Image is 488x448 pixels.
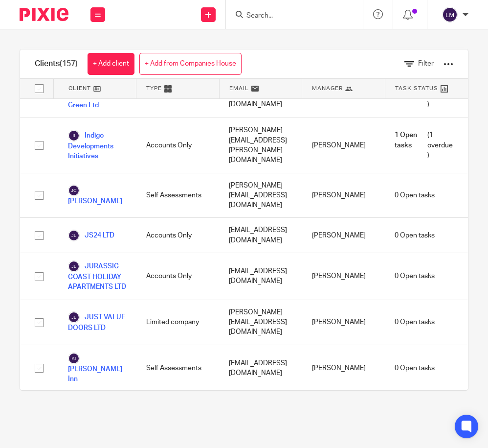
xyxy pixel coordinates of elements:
[302,173,385,218] div: [PERSON_NAME]
[302,218,385,253] div: [PERSON_NAME]
[302,118,385,172] div: [PERSON_NAME]
[395,84,438,93] span: Task Status
[68,260,127,292] a: JURASSIC COAST HOLIDAY APARTMENTS LTD
[60,60,78,68] span: (157)
[395,231,435,240] span: 0 Open tasks
[302,300,385,345] div: [PERSON_NAME]
[418,60,434,67] span: Filter
[139,53,242,75] a: + Add from Companies House
[68,185,80,196] img: svg%3E
[219,118,302,172] div: [PERSON_NAME][EMAIL_ADDRESS][PERSON_NAME][DOMAIN_NAME]
[30,79,48,98] input: Select all
[302,345,385,392] div: [PERSON_NAME]
[395,190,435,200] span: 0 Open tasks
[219,345,302,392] div: [EMAIL_ADDRESS][DOMAIN_NAME]
[88,53,134,75] a: + Add client
[395,363,435,373] span: 0 Open tasks
[136,253,220,300] div: Accounts Only
[68,230,114,241] a: JS24 LTD
[68,353,127,384] a: [PERSON_NAME] Inn
[312,84,343,93] span: Manager
[146,84,162,93] span: Type
[136,118,220,172] div: Accounts Only
[136,345,220,392] div: Self Assessments
[68,230,80,241] img: svg%3E
[245,12,333,21] input: Search
[68,130,80,141] img: svg%3E
[302,253,385,300] div: [PERSON_NAME]
[219,253,302,300] div: [EMAIL_ADDRESS][DOMAIN_NAME]
[136,173,220,218] div: Self Assessments
[35,59,78,69] h1: Clients
[219,300,302,345] div: [PERSON_NAME][EMAIL_ADDRESS][DOMAIN_NAME]
[68,260,80,272] img: svg%3E
[136,218,220,253] div: Accounts Only
[136,300,220,345] div: Limited company
[68,130,127,162] a: Indigo Developments Initiatives
[442,7,458,23] img: svg%3E
[229,84,249,93] span: Email
[219,173,302,218] div: [PERSON_NAME][EMAIL_ADDRESS][DOMAIN_NAME]
[68,185,127,206] a: [PERSON_NAME]
[68,84,91,93] span: Client
[395,271,435,281] span: 0 Open tasks
[20,8,68,21] img: Pixie
[219,218,302,253] div: [EMAIL_ADDRESS][DOMAIN_NAME]
[68,311,127,333] a: JUST VALUE DOORS LTD
[395,130,453,160] span: (1 overdue)
[68,311,80,323] img: svg%3E
[395,317,435,327] span: 0 Open tasks
[395,130,425,160] span: 1 Open tasks
[68,353,80,364] img: svg%3E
